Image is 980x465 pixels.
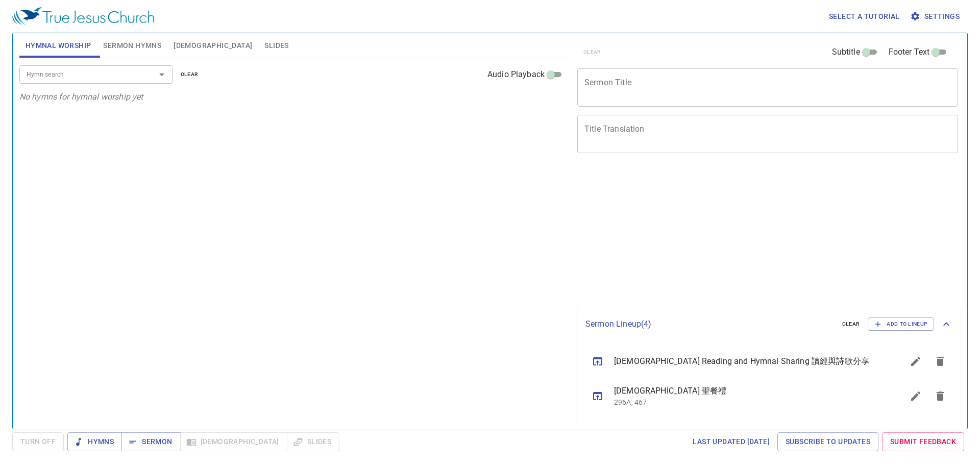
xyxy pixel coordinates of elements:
img: True Jesus Church [12,7,154,26]
span: Slides [264,39,288,52]
span: clear [181,70,199,79]
button: clear [175,68,205,81]
span: [DEMOGRAPHIC_DATA] [174,39,252,52]
span: Add to Lineup [874,320,927,329]
a: Last updated [DATE] [689,432,774,451]
span: Sermon Hymns [103,39,161,52]
button: clear [836,318,866,330]
iframe: from-child [573,164,883,303]
a: Subscribe to Updates [777,432,878,451]
span: Submit Feedback [890,435,956,448]
span: Audio Playback [487,68,545,81]
i: No hymns for hymnal worship yet [19,92,143,102]
span: [DEMOGRAPHIC_DATA] Reading and Hymnal Sharing 讀經與詩歌分享 [614,355,879,368]
a: Submit Feedback [882,432,964,451]
button: Settings [908,7,964,26]
span: [DEMOGRAPHIC_DATA] 聖餐禮 [614,385,879,397]
button: Sermon [121,432,180,451]
span: Select a tutorial [829,10,900,23]
span: Hymns [76,435,114,448]
span: Subtitle [832,46,860,58]
span: Subscribe to Updates [786,435,870,448]
button: Hymns [67,432,122,451]
span: Settings [912,10,960,23]
span: Sermon [130,435,172,448]
p: 296A, 467 [614,397,879,407]
button: Open [155,67,169,82]
div: Sermon Lineup(4)clearAdd to Lineup [577,307,961,341]
span: Hymnal Worship [26,39,91,52]
button: Add to Lineup [868,317,934,331]
button: Select a tutorial [825,7,904,26]
span: Footer Text [889,46,930,58]
span: Last updated [DATE] [693,435,770,448]
span: clear [842,320,860,329]
p: Sermon Lineup ( 4 ) [585,318,834,330]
